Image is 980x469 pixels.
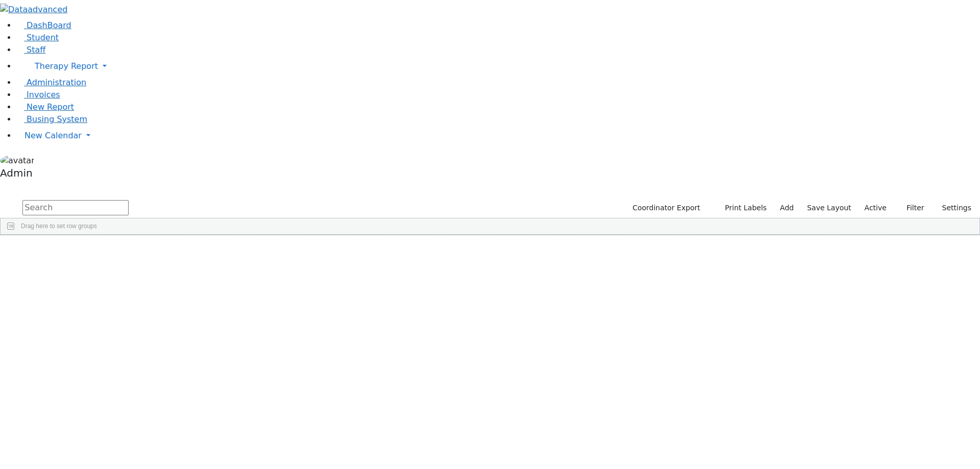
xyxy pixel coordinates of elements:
[22,200,129,215] input: Search
[16,102,74,112] a: New Report
[21,223,97,230] span: Drag here to set row groups
[713,200,771,216] button: Print Labels
[35,61,98,71] span: Therapy Report
[27,33,59,42] span: Student
[16,126,980,146] a: New Calendar
[929,200,976,216] button: Settings
[27,102,74,112] span: New Report
[27,45,45,55] span: Staff
[16,90,60,100] a: Invoices
[16,45,45,55] a: Staff
[893,200,929,216] button: Filter
[860,200,891,216] label: Active
[27,90,60,100] span: Invoices
[27,78,86,87] span: Administration
[626,200,705,216] button: Coordinator Export
[775,200,798,216] a: Add
[24,131,82,140] span: New Calendar
[802,200,855,216] button: Save Layout
[16,20,71,30] a: DashBoard
[16,114,87,124] a: Busing System
[16,56,980,77] a: Therapy Report
[16,33,59,42] a: Student
[27,20,71,30] span: DashBoard
[16,78,86,87] a: Administration
[27,114,87,124] span: Busing System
